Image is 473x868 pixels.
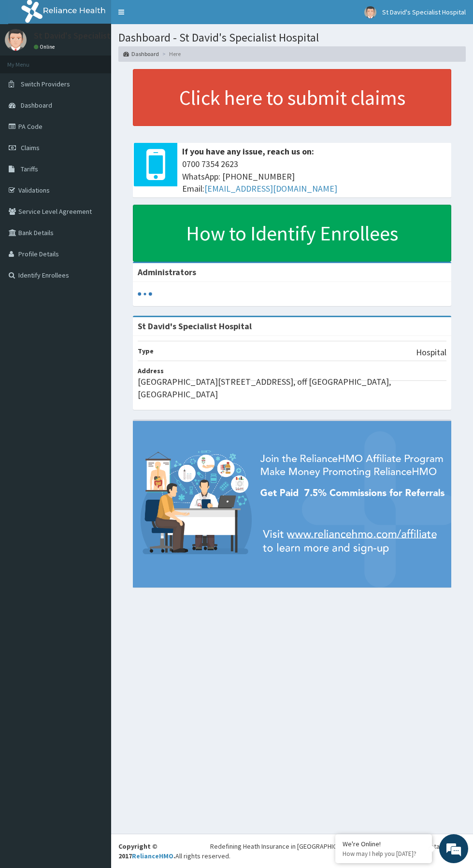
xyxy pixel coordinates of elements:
[133,205,451,262] a: How to Identify Enrollees
[182,146,314,157] b: If you have any issue, reach us on:
[118,842,175,860] strong: Copyright © 2017 .
[21,101,52,110] span: Dashboard
[133,69,451,126] a: Click here to submit claims
[204,183,337,194] a: [EMAIL_ADDRESS][DOMAIN_NAME]
[416,346,446,359] p: Hospital
[118,31,466,44] h1: Dashboard - St David's Specialist Hospital
[34,31,144,40] p: St David's Specialist Hospital
[138,376,446,400] p: [GEOGRAPHIC_DATA][STREET_ADDRESS], off [GEOGRAPHIC_DATA], [GEOGRAPHIC_DATA]
[21,80,70,88] span: Switch Providers
[160,50,181,58] li: Here
[132,852,173,860] a: RelianceHMO
[382,8,466,16] span: St David's Specialist Hospital
[123,50,159,58] a: Dashboard
[182,158,446,195] span: 0700 7354 2623 WhatsApp: [PHONE_NUMBER] Email:
[343,850,425,858] p: How may I help you today?
[138,287,152,301] svg: audio-loading
[138,266,196,278] b: Administrators
[21,165,38,173] span: Tariffs
[34,43,57,50] a: Online
[5,29,27,51] img: User Image
[133,421,451,588] img: provider-team-banner.png
[138,321,252,332] strong: St David's Specialist Hospital
[138,366,164,375] b: Address
[210,841,466,851] div: Redefining Heath Insurance in [GEOGRAPHIC_DATA] using Telemedicine and Data Science!
[138,347,154,355] b: Type
[364,6,376,18] img: User Image
[343,840,425,848] div: We're Online!
[111,834,473,868] footer: All rights reserved.
[21,143,40,152] span: Claims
